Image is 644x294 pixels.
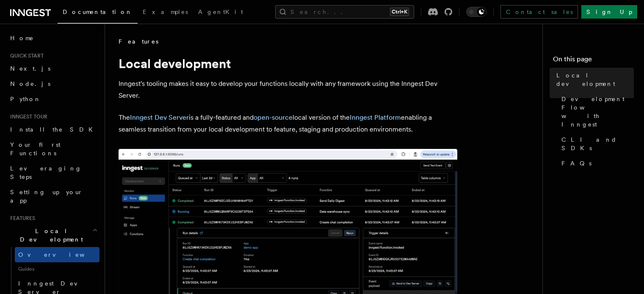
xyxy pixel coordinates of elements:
[558,132,634,156] a: CLI and SDKs
[7,161,100,184] a: Leveraging Steps
[119,112,457,135] p: The is a fully-featured and local version of the enabling a seamless transition from your local d...
[561,159,591,168] span: FAQs
[7,61,100,76] a: Next.js
[10,165,82,180] span: Leveraging Steps
[553,68,634,91] a: Local development
[254,113,293,121] a: open-source
[119,78,457,102] p: Inngest's tooling makes it easy to develop your functions locally with any framework using the In...
[10,65,50,72] span: Next.js
[7,223,100,247] button: Local Development
[275,5,414,19] button: Search...Ctrl+K
[558,156,634,171] a: FAQs
[143,8,188,15] span: Examples
[7,122,100,137] a: Install the SDK
[500,5,578,19] a: Contact sales
[10,34,34,42] span: Home
[350,113,401,121] a: Inngest Platform
[553,54,634,68] h4: On this page
[10,80,50,87] span: Node.js
[7,91,100,107] a: Python
[7,227,92,244] span: Local Development
[561,135,634,152] span: CLI and SDKs
[193,3,248,23] a: AgentKit
[130,113,189,121] a: Inngest Dev Server
[7,30,100,46] a: Home
[7,215,35,222] span: Features
[10,126,98,133] span: Install the SDK
[18,251,105,258] span: Overview
[10,141,61,157] span: Your first Functions
[558,91,634,132] a: Development Flow with Inngest
[15,262,100,276] span: Guides
[63,8,133,15] span: Documentation
[10,189,83,204] span: Setting up your app
[7,52,44,59] span: Quick start
[15,247,100,262] a: Overview
[198,8,243,15] span: AgentKit
[119,56,457,71] h1: Local development
[119,37,158,46] span: Features
[561,95,634,129] span: Development Flow with Inngest
[390,8,409,16] kbd: Ctrl+K
[581,5,637,19] a: Sign Up
[466,7,486,17] button: Toggle dark mode
[7,76,100,91] a: Node.js
[7,113,47,120] span: Inngest tour
[138,3,193,23] a: Examples
[10,96,41,102] span: Python
[7,184,100,208] a: Setting up your app
[58,3,138,24] a: Documentation
[556,71,634,88] span: Local development
[7,137,100,161] a: Your first Functions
